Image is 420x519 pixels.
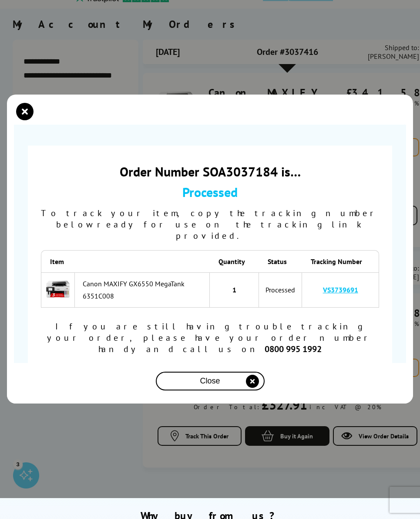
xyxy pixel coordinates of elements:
th: Quantity [210,250,259,272]
td: 1 [210,272,259,308]
td: Processed [259,272,302,308]
th: Item [41,250,75,272]
a: VS3739691 [323,285,358,294]
img: Canon MAXIFY GX6550 MegaTank [46,277,70,302]
th: Status [259,250,302,272]
b: 0800 995 1992 [265,343,322,355]
button: close modal [156,372,265,390]
div: Processed [41,183,379,200]
th: Tracking Number [302,250,379,272]
div: Order Number SOA3037184 is… [41,163,379,180]
span: Close [200,377,220,386]
span: To track your item, copy the tracking number below ready for use on the tracking link provided. [41,207,379,241]
div: 6351C008 [83,292,205,300]
div: If you are still having trouble tracking your order, please have your order number handy and call... [41,321,379,355]
button: close modal [18,105,31,118]
div: Canon MAXIFY GX6550 MegaTank [83,279,205,288]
